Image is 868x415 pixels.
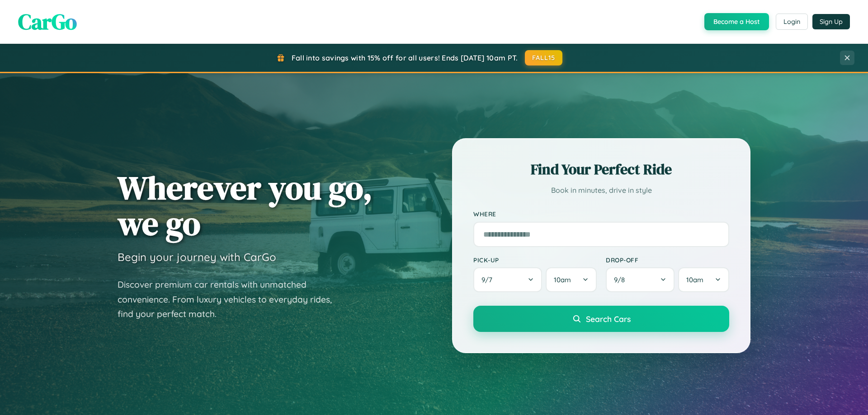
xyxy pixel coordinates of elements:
[586,314,631,324] span: Search Cars
[473,256,597,264] label: Pick-up
[678,267,729,292] button: 10am
[812,14,850,29] button: Sign Up
[292,53,518,62] span: Fall into savings with 15% off for all users! Ends [DATE] 10am PT.
[118,277,344,322] p: Discover premium car rentals with unmatched convenience. From luxury vehicles to everyday rides, ...
[473,306,729,332] button: Search Cars
[704,13,769,30] button: Become a Host
[473,267,542,292] button: 9/7
[18,7,77,37] span: CarGo
[554,275,571,284] span: 10am
[546,267,597,292] button: 10am
[606,267,675,292] button: 9/8
[473,210,729,218] label: Where
[614,275,629,284] span: 9 / 8
[525,50,563,65] button: FALL15
[473,159,729,179] h2: Find Your Perfect Ride
[118,170,373,241] h1: Wherever you go, we go
[606,256,729,264] label: Drop-off
[481,275,497,284] span: 9 / 7
[686,275,703,284] span: 10am
[776,14,808,30] button: Login
[473,184,729,197] p: Book in minutes, drive in style
[118,250,276,264] h3: Begin your journey with CarGo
